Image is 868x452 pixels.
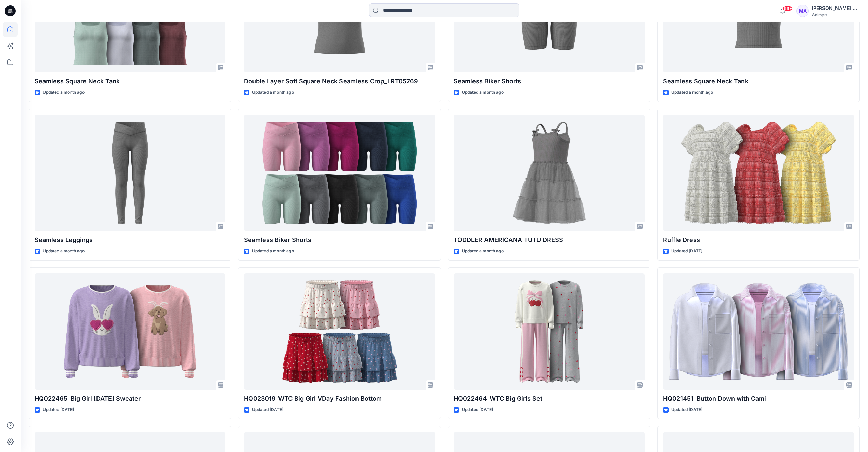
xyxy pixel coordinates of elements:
[454,394,645,403] p: HQ022464_WTC Big Girls Set
[244,235,435,245] p: Seamless Biker Shorts
[663,394,854,403] p: HQ021451_Button Down with Cami
[671,89,713,96] p: Updated a month ago
[43,406,74,413] p: Updated [DATE]
[35,77,225,86] p: Seamless Square Neck Tank
[43,89,85,96] p: Updated a month ago
[671,406,702,413] p: Updated [DATE]
[35,235,225,245] p: Seamless Leggings
[796,5,809,17] div: MA
[35,394,225,403] p: HQ022465_Big Girl [DATE] Sweater
[454,273,645,390] a: HQ022464_WTC Big Girls Set
[35,115,225,231] a: Seamless Leggings
[462,248,504,255] p: Updated a month ago
[671,248,702,255] p: Updated [DATE]
[812,4,859,12] div: [PERSON_NAME] Au-[PERSON_NAME]
[663,77,854,86] p: Seamless Square Neck Tank
[244,77,435,86] p: Double Layer Soft Square Neck Seamless Crop_LRT05769
[244,394,435,403] p: HQ023019_WTC Big Girl VDay Fashion Bottom
[812,12,859,17] div: Walmart
[663,115,854,231] a: Ruffle Dress
[35,273,225,390] a: HQ022465_Big Girl Easter Sweater
[462,89,504,96] p: Updated a month ago
[454,235,645,245] p: TODDLER AMERICANA TUTU DRESS
[454,77,645,86] p: Seamless Biker Shorts
[663,273,854,390] a: HQ021451_Button Down with Cami
[244,273,435,390] a: HQ023019_WTC Big Girl VDay Fashion Bottom
[462,406,493,413] p: Updated [DATE]
[782,6,793,11] span: 99+
[252,248,294,255] p: Updated a month ago
[43,248,85,255] p: Updated a month ago
[663,235,854,245] p: Ruffle Dress
[244,115,435,231] a: Seamless Biker Shorts
[252,406,283,413] p: Updated [DATE]
[252,89,294,96] p: Updated a month ago
[454,115,645,231] a: TODDLER AMERICANA TUTU DRESS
